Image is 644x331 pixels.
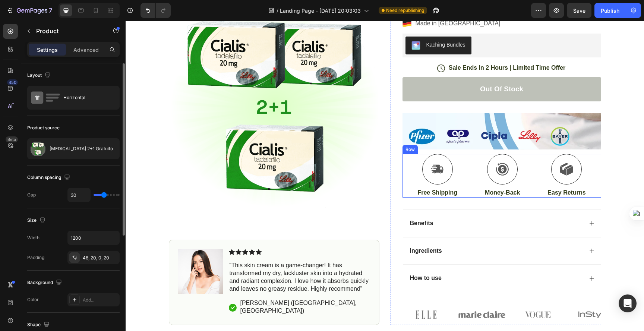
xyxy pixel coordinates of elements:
[141,3,171,18] div: Undo/Redo
[27,296,39,303] div: Color
[277,92,476,129] img: gempages_586307541647033027-22d2ab5f-c540-4ca5-8874-be73d09e4723.png
[6,136,18,142] div: Beta
[284,253,316,261] p: How to use
[3,3,56,18] button: 7
[27,215,47,226] div: Size
[277,7,278,15] span: /
[126,21,644,331] iframe: Design area
[27,70,52,81] div: Layout
[27,320,51,330] div: Shape
[386,7,424,14] span: Need republishing
[277,56,476,81] button: Out of stock
[567,3,591,18] button: Save
[354,64,398,73] div: Out of stock
[37,46,58,54] p: Settings
[36,26,100,35] p: Product
[573,7,585,14] span: Save
[27,124,60,131] div: Product source
[333,283,380,304] img: gempages_432750572815254551-9865b96a-718f-4e2f-bc8e-2aa16a04ab06.png
[83,255,118,261] div: 48, 20, 0, 20
[284,199,308,207] p: Benefits
[601,7,619,15] div: Publish
[280,7,361,15] span: Landing Page - [DATE] 20:03:03
[63,89,109,106] div: Horizontal
[49,6,52,15] p: 7
[292,168,332,176] p: Free Shipping
[27,278,63,288] div: Background
[280,16,346,34] button: Kaching Bundles
[359,168,394,176] p: Money-Back
[619,294,637,312] div: Open Intercom Messenger
[323,43,440,51] p: Sale Ends In 2 Hours | Limited Time Offer
[73,46,99,54] p: Advanced
[594,3,626,18] button: Publish
[301,20,340,28] div: Kaching Bundles
[31,141,45,156] img: product feature img
[27,234,40,241] div: Width
[7,79,18,85] div: 450
[68,231,119,245] input: Auto
[27,173,72,183] div: Column spacing
[50,146,113,151] p: [MEDICAL_DATA] 2+1 Gratuito
[284,226,316,234] p: Ingredients
[83,297,118,303] div: Add...
[278,125,291,132] div: Row
[27,254,44,261] div: Padding
[27,192,36,198] div: Gap
[277,283,324,304] img: gempages_432750572815254551-862cdf2e-aba6-4086-86e1-6aedcbdae31d.png
[389,283,436,304] img: gempages_432750572815254551-e61e7829-47ae-4815-938a-13ef13fcc808.png
[68,188,90,202] input: Auto
[286,20,295,29] img: KachingBundles.png
[445,283,492,304] img: gempages_432750572815254551-18635748-8903-4856-abf3-9296e066d3eb.png
[422,168,460,176] p: Easy Returns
